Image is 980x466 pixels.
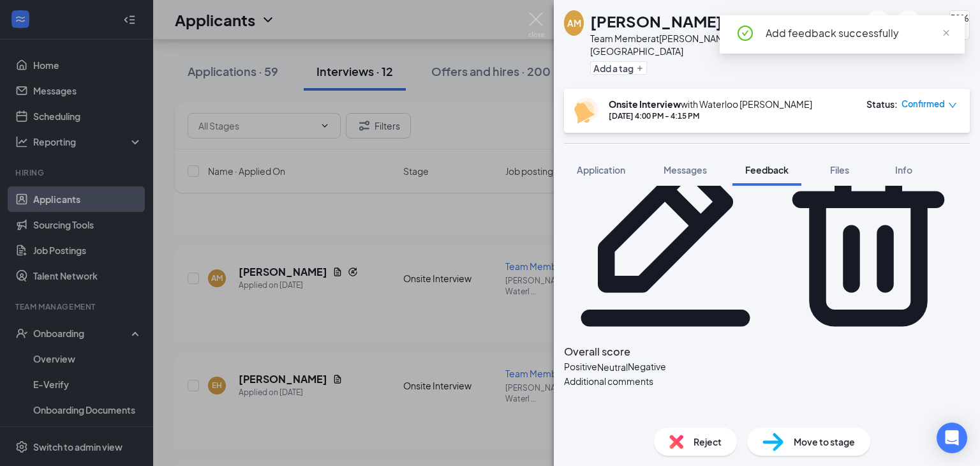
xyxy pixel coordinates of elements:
[745,164,789,176] span: Feedback
[937,423,967,453] div: Open Intercom Messenger
[902,98,945,110] span: Confirmed
[590,32,860,57] div: Team Member at [PERSON_NAME] of [GEOGRAPHIC_DATA], [GEOGRAPHIC_DATA]
[766,26,949,41] div: Add feedback successfully
[609,110,812,121] div: [DATE] 4:00 PM - 4:15 PM
[901,14,916,29] svg: ArrowRight
[628,360,666,374] div: Negative
[870,14,886,29] svg: ArrowLeftNew
[694,435,722,449] span: Reject
[636,64,644,72] svg: Plus
[895,164,912,176] span: Info
[564,343,970,360] h3: Overall score
[564,360,597,374] div: Positive
[567,17,581,29] div: AM
[942,29,951,38] span: close
[866,10,889,33] button: ArrowLeftNew
[950,11,969,25] span: 50%
[948,101,957,110] span: down
[609,98,812,110] div: with Waterloo [PERSON_NAME]
[597,360,628,374] div: Neutral
[830,164,849,176] span: Files
[928,14,943,29] svg: Ellipses
[738,26,753,41] span: check-circle
[590,10,722,32] h1: [PERSON_NAME]
[897,10,920,33] button: ArrowRight
[664,164,707,176] span: Messages
[577,164,625,176] span: Application
[767,140,970,343] svg: Trash
[609,98,681,110] b: Onsite Interview
[866,98,898,110] div: Status :
[564,140,767,343] svg: Pencil
[794,435,855,449] span: Move to stage
[564,374,653,388] span: Additional comments
[590,61,647,75] button: PlusAdd a tag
